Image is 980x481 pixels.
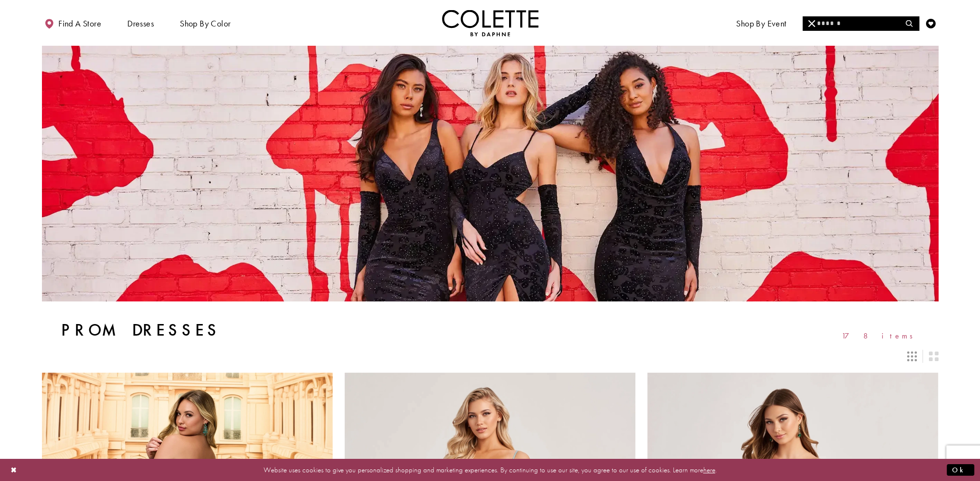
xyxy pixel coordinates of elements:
[42,10,104,36] a: Find a store
[6,461,22,478] button: Close Dialog
[442,10,538,36] img: Colette by Daphne
[803,16,821,31] button: Close Search
[734,10,789,36] span: Shop By Event
[177,10,233,36] span: Shop by color
[69,463,911,476] p: Website uses cookies to give you personalized shopping and marketing experiences. By continuing t...
[924,10,938,36] a: Check Wishlist
[58,19,101,28] span: Find a store
[803,16,919,31] input: Search
[127,19,154,28] span: Dresses
[36,346,944,367] div: Layout Controls
[61,321,221,340] h1: Prom Dresses
[907,351,917,361] span: Switch layout to 3 columns
[947,464,974,476] button: Submit Dialog
[810,10,882,36] a: Meet the designer
[736,19,786,28] span: Shop By Event
[928,351,938,361] span: Switch layout to 2 columns
[842,332,919,340] span: 178 items
[803,16,919,31] div: Search form
[180,19,230,28] span: Shop by color
[900,16,919,31] button: Submit Search
[125,10,156,36] span: Dresses
[902,10,917,36] a: Toggle search
[703,465,715,474] a: here
[442,10,538,36] a: Visit Home Page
